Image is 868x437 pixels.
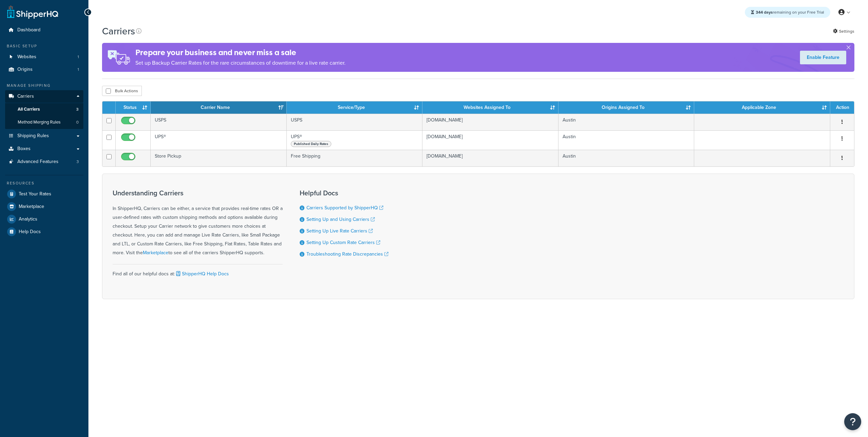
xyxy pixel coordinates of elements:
[135,58,346,68] p: Set up Backup Carrier Rates for the rare circumstances of downtime for a live rate carrier.
[5,130,83,142] a: Shipping Rules
[5,90,83,129] li: Carriers
[5,116,83,129] a: Method Merging Rules 0
[19,204,44,210] span: Marketplace
[17,27,40,33] span: Dashboard
[18,107,40,112] span: All Carriers
[102,43,135,72] img: ad-rules-rateshop-fe6ec290ccb7230408bd80ed9643f0289d75e0ffd9eb532fc0e269fcd187b520.png
[5,63,83,76] a: Origins 1
[175,270,229,277] a: ShipperHQ Help Docs
[5,143,83,155] a: Boxes
[5,83,83,88] div: Manage Shipping
[17,54,36,60] span: Websites
[5,63,83,76] li: Origins
[17,159,59,165] span: Advanced Features
[5,156,83,168] li: Advanced Features
[422,114,558,130] td: [DOMAIN_NAME]
[5,24,83,36] a: Dashboard
[287,114,423,130] td: USPS
[5,90,83,103] a: Carriers
[422,130,558,150] td: [DOMAIN_NAME]
[151,150,287,166] td: Store Pickup
[5,213,83,225] a: Analytics
[558,150,695,166] td: Austin
[422,150,558,166] td: [DOMAIN_NAME]
[291,141,331,147] span: Published Daily Rates
[5,226,83,238] a: Help Docs
[151,114,287,130] td: USPS
[5,103,83,116] a: All Carriers 3
[422,101,558,114] th: Websites Assigned To: activate to sort column ascending
[78,67,79,72] span: 1
[78,54,79,60] span: 1
[5,200,83,213] a: Marketplace
[287,101,423,114] th: Service/Type: activate to sort column ascending
[694,101,830,114] th: Applicable Zone: activate to sort column ascending
[5,156,83,168] a: Advanced Features 3
[116,101,151,114] th: Status: activate to sort column ascending
[19,229,41,235] span: Help Docs
[102,86,142,96] button: Bulk Actions
[77,159,79,165] span: 3
[17,67,33,72] span: Origins
[306,204,383,211] a: Carriers Supported by ShipperHQ
[833,27,854,36] a: Settings
[306,239,380,246] a: Setting Up Custom Rate Carriers
[306,250,388,258] a: Troubleshooting Rate Discrepancies
[756,9,773,15] strong: 344 days
[830,101,854,114] th: Action
[17,133,49,139] span: Shipping Rules
[151,130,287,150] td: UPS®
[5,116,83,129] li: Method Merging Rules
[102,25,135,38] h1: Carriers
[306,227,373,234] a: Setting Up Live Rate Carriers
[5,180,83,186] div: Resources
[844,413,861,430] button: Open Resource Center
[558,130,695,150] td: Austin
[558,101,695,114] th: Origins Assigned To: activate to sort column ascending
[5,51,83,63] li: Websites
[800,51,846,64] a: Enable Feature
[5,188,83,200] a: Test Your Rates
[5,51,83,63] a: Websites 1
[287,150,423,166] td: Free Shipping
[76,119,79,125] span: 0
[5,43,83,49] div: Basic Setup
[5,103,83,116] li: All Carriers
[113,189,283,257] div: In ShipperHQ, Carriers can be either, a service that provides real-time rates OR a user-defined r...
[7,5,58,19] a: ShipperHQ Home
[113,264,283,278] div: Find all of our helpful docs at:
[17,94,34,99] span: Carriers
[287,130,423,150] td: UPS®
[300,189,388,197] h3: Helpful Docs
[143,249,168,256] a: Marketplace
[135,47,346,58] h4: Prepare your business and never miss a sale
[745,7,830,18] div: remaining on your Free Trial
[18,119,61,125] span: Method Merging Rules
[113,189,283,197] h3: Understanding Carriers
[151,101,287,114] th: Carrier Name: activate to sort column ascending
[19,216,37,222] span: Analytics
[306,216,375,223] a: Setting Up and Using Carriers
[558,114,695,130] td: Austin
[17,146,31,152] span: Boxes
[19,191,51,197] span: Test Your Rates
[76,107,79,112] span: 3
